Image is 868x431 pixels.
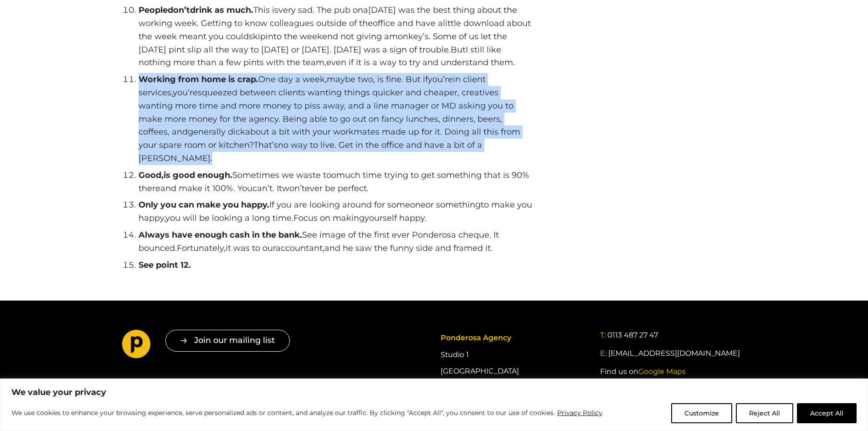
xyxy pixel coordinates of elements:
[513,57,515,68] span: .
[177,243,226,253] span: Fortunately,
[190,5,278,15] span: This is
[173,88,198,98] span: you’re
[165,330,290,351] button: Join our mailing list
[139,5,168,15] span: People
[168,5,190,15] span: don’t
[139,74,258,84] strong: Working from home is crap.
[428,74,453,84] span: you’re
[139,200,269,210] strong: Only you can make you happy.
[139,31,507,55] span: . Some of us let the [DATE] pint slip all the way to [DATE] or [DATE]. [DATE] was a sign of trouble.
[426,200,481,210] span: or something
[226,243,276,253] span: it was to our
[161,170,164,180] span: ,
[249,31,266,42] span: skip
[389,31,429,42] span: monkey’s
[139,230,499,253] span: See image of the first ever Ponderosa cheque. It bounced.
[331,170,336,180] span: o
[557,407,603,418] a: Privacy Policy
[671,403,732,423] button: Customize
[373,74,428,84] span: , is fine. But if
[305,183,367,193] span: ever be perfect
[441,330,586,430] div: Studio 1 [GEOGRAPHIC_DATA] [GEOGRAPHIC_DATA] [GEOGRAPHIC_DATA] LS2 7BL
[425,213,426,223] span: .
[293,213,365,223] span: Focus on making
[164,170,232,180] strong: is good enough.
[600,366,686,377] a: Find us onGoogle Maps
[252,183,272,193] span: can’t
[139,170,161,180] span: Good
[139,260,191,270] span: See point 12.
[600,349,606,358] span: E:
[139,127,520,150] span: about a bit with your workmates made up for it. Doing all this from your spare room or kitchen?
[122,330,151,362] a: Go to homepage
[160,183,252,193] span: and make it 100%. You
[188,127,245,137] span: generally dick
[326,57,513,68] span: even if it is a way to try and understand them
[600,331,606,339] span: T:
[416,18,443,28] span: have a
[139,5,517,28] span: [DATE] was the best thing about the working week. Getting to know colleagues outside of the
[367,183,369,193] span: .
[797,403,857,423] button: Accept All
[165,213,293,223] span: you will be looking a long time.
[278,5,313,15] span: very sad
[11,387,857,398] p: We value your privacy
[327,74,373,84] span: maybe two
[139,170,529,193] span: much time trying to get something that is 90% there
[324,243,491,253] span: and he saw the funny side and framed it
[373,18,413,28] span: office and
[272,183,282,193] span: . It
[139,140,482,163] span: no way to live. Get in the office and have a bit of a [PERSON_NAME].
[139,74,486,98] span: in client services,
[139,200,426,210] span: If you are looking around for someone
[11,407,603,418] p: We use cookies to enhance your browsing experience, serve personalized ads or content, and analyz...
[736,403,793,423] button: Reject All
[139,230,302,240] strong: Always have enough cash in the bank.
[638,367,686,376] span: Google Maps
[363,5,368,15] span: a
[607,330,658,341] a: 0113 487 27 47
[276,243,324,253] span: accountant,
[139,88,514,137] span: squeezed between clients wanting things quicker and cheaper, creatives wanting more time and more...
[190,5,253,15] strong: drink as much.
[139,74,327,84] span: One day a week,
[139,18,531,42] span: little download about the week meant you could
[324,57,326,68] span: ,
[282,183,305,193] span: won’t
[254,140,278,150] span: That’s
[451,45,466,55] span: But
[313,5,363,15] span: . The pub on
[491,243,493,253] span: .
[164,170,331,180] span: Sometimes we waste to
[441,333,511,342] span: Ponderosa Agency
[608,348,740,359] a: [EMAIL_ADDRESS][DOMAIN_NAME]
[365,213,425,223] span: yourself happy
[266,31,389,42] span: into the weekend not giving a
[164,213,165,223] span: ,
